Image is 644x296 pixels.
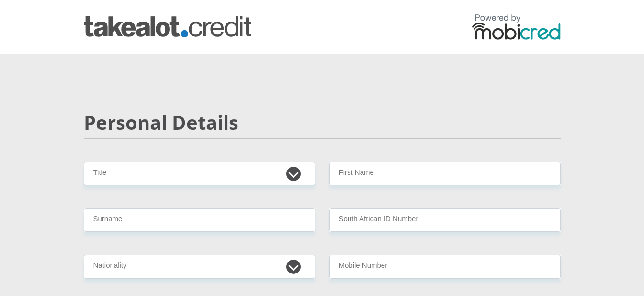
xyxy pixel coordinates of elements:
h2: Personal Details [84,111,561,134]
img: takealot_credit logo [84,16,251,37]
input: Contact Number [329,255,561,278]
input: ID Number [329,208,561,232]
input: First Name [329,162,561,185]
img: powered by mobicred logo [472,14,561,40]
input: Surname [84,208,315,232]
